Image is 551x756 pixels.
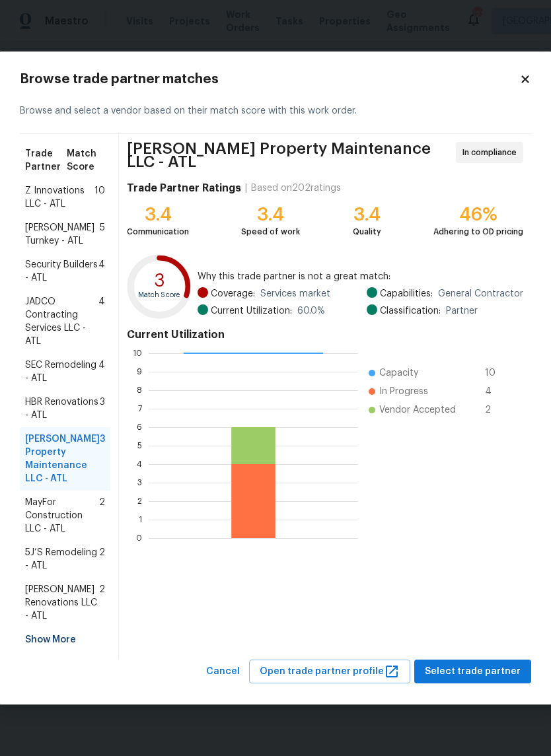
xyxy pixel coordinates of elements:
[137,460,142,468] text: 4
[25,258,98,285] span: Security Builders - ATL
[297,304,325,318] span: 60.0 %
[353,225,381,238] div: Quality
[380,304,441,318] span: Classification:
[20,88,531,134] div: Browse and select a vendor based on their match score with this work order.
[260,664,400,680] span: Open trade partner profile
[201,660,245,684] button: Cancel
[438,287,523,300] span: General Contractor
[414,660,531,684] button: Select trade partner
[433,208,523,221] div: 46%
[433,225,523,238] div: Adhering to OD pricing
[98,359,105,385] span: 4
[137,442,142,450] text: 5
[211,304,292,318] span: Current Utilization:
[485,366,506,380] span: 10
[462,146,522,159] span: In compliance
[127,142,452,168] span: [PERSON_NAME] Property Maintenance LLC - ATL
[136,534,142,542] text: 0
[25,147,67,174] span: Trade Partner
[138,405,142,413] text: 7
[485,403,506,417] span: 2
[25,395,100,422] span: HBR Renovations - ATL
[249,660,410,684] button: Open trade partner profile
[127,182,241,195] h4: Trade Partner Ratings
[139,516,142,524] text: 1
[133,349,142,357] text: 10
[138,292,181,299] text: Match Score
[98,258,105,285] span: 4
[25,432,100,485] span: [PERSON_NAME] Property Maintenance LLC - ATL
[94,184,105,211] span: 10
[20,73,519,86] h2: Browse trade partner matches
[211,287,255,300] span: Coverage:
[25,583,99,623] span: [PERSON_NAME] Renovations LLC - ATL
[379,366,418,380] span: Capacity
[99,546,105,572] span: 2
[137,423,142,431] text: 6
[127,208,189,221] div: 3.4
[20,628,110,652] div: Show More
[127,225,189,238] div: Communication
[241,208,300,221] div: 3.4
[100,221,105,248] span: 5
[137,368,142,376] text: 9
[198,270,523,283] span: Why this trade partner is not a great match:
[137,386,142,394] text: 8
[137,479,142,487] text: 3
[251,182,341,195] div: Based on 202 ratings
[206,664,240,680] span: Cancel
[25,295,98,348] span: JADCO Contracting Services LLC - ATL
[380,287,433,300] span: Capabilities:
[154,272,165,290] text: 3
[425,664,521,680] span: Select trade partner
[25,359,98,385] span: SEC Remodeling - ATL
[260,287,330,300] span: Services market
[25,221,100,248] span: [PERSON_NAME] Turnkey - ATL
[485,385,506,398] span: 4
[98,295,105,348] span: 4
[99,496,105,535] span: 2
[241,182,251,195] div: |
[67,147,105,174] span: Match Score
[100,395,105,422] span: 3
[25,184,94,211] span: Z Innovations LLC - ATL
[241,225,300,238] div: Speed of work
[25,546,99,572] span: 5J’S Remodeling - ATL
[379,403,456,417] span: Vendor Accepted
[127,328,523,341] h4: Current Utilization
[99,583,105,623] span: 2
[379,385,428,398] span: In Progress
[353,208,381,221] div: 3.4
[137,497,142,505] text: 2
[25,496,99,535] span: MayFor Construction LLC - ATL
[446,304,478,318] span: Partner
[100,432,105,485] span: 3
